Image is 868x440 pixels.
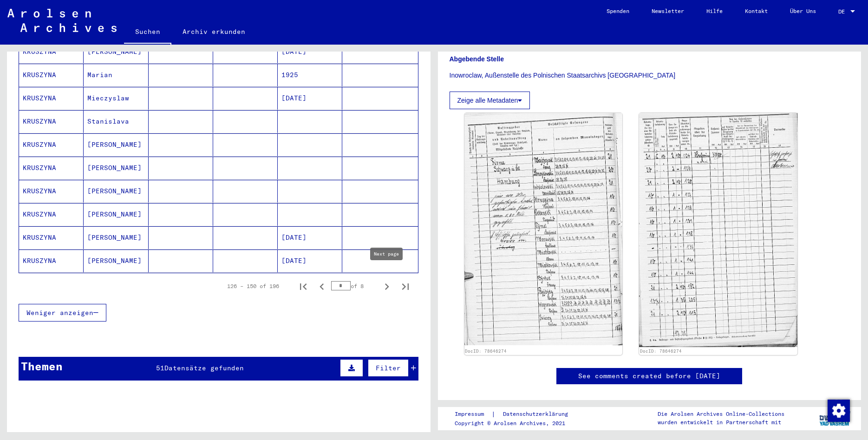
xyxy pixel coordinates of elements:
a: Impressum [455,409,491,419]
mat-cell: [PERSON_NAME] [84,133,148,156]
mat-cell: KRUSZYNA [19,203,84,226]
mat-cell: KRUSZYNA [19,133,84,156]
button: Previous page [313,277,331,296]
mat-cell: Stanislava [84,110,148,133]
button: Last page [396,277,415,296]
mat-cell: [PERSON_NAME] [84,157,148,179]
mat-cell: [PERSON_NAME] [84,226,148,249]
p: Die Arolsen Archives Online-Collections [658,410,784,418]
button: First page [294,277,313,296]
button: Zeige alle Metadaten [450,92,530,109]
span: Weniger anzeigen [26,309,93,317]
mat-cell: [PERSON_NAME] [84,180,148,203]
img: Arolsen_neg.svg [7,9,117,32]
p: Inowroclaw, Außenstelle des Polnischen Staatsarchivs [GEOGRAPHIC_DATA] [450,71,850,80]
mat-cell: [DATE] [278,87,342,110]
a: Datenschutzerklärung [496,409,579,419]
img: yv_logo.png [817,407,852,430]
mat-cell: [DATE] [278,250,342,272]
img: 002.jpg [639,113,797,347]
a: DocID: 78646274 [640,348,682,354]
a: DocID: 78646274 [465,348,507,354]
span: Datensätze gefunden [164,364,244,372]
button: Weniger anzeigen [19,304,106,322]
mat-cell: [DATE] [278,40,342,63]
button: Next page [378,277,396,296]
span: 51 [156,364,164,372]
mat-cell: 1925 [278,64,342,86]
mat-cell: KRUSZYNA [19,180,84,203]
mat-cell: [DATE] [278,226,342,249]
mat-cell: KRUSZYNA [19,250,84,272]
img: 001.jpg [464,113,623,345]
div: 126 – 150 of 196 [227,282,279,290]
a: Suchen [124,20,171,45]
b: Abgebende Stelle [450,55,504,63]
mat-cell: Marian [84,64,148,86]
p: wurden entwickelt in Partnerschaft mit [658,418,784,427]
mat-cell: [PERSON_NAME] [84,250,148,272]
div: | [455,409,579,419]
mat-cell: KRUSZYNA [19,226,84,249]
img: Zustimmung ändern [828,400,850,422]
div: of 8 [331,282,378,290]
mat-cell: KRUSZYNA [19,64,84,86]
mat-cell: [PERSON_NAME] [84,203,148,226]
mat-cell: KRUSZYNA [19,87,84,110]
a: Archiv erkunden [171,20,256,43]
mat-cell: KRUSZYNA [19,157,84,179]
mat-cell: KRUSZYNA [19,40,84,63]
button: Filter [368,359,409,377]
mat-cell: KRUSZYNA [19,110,84,133]
mat-cell: Mieczyslaw [84,87,148,110]
div: Themen [21,358,63,374]
mat-cell: [PERSON_NAME] [84,40,148,63]
p: Copyright © Arolsen Archives, 2021 [455,419,579,427]
span: Filter [376,364,401,372]
a: See comments created before [DATE] [578,371,720,381]
span: DE [838,8,848,15]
